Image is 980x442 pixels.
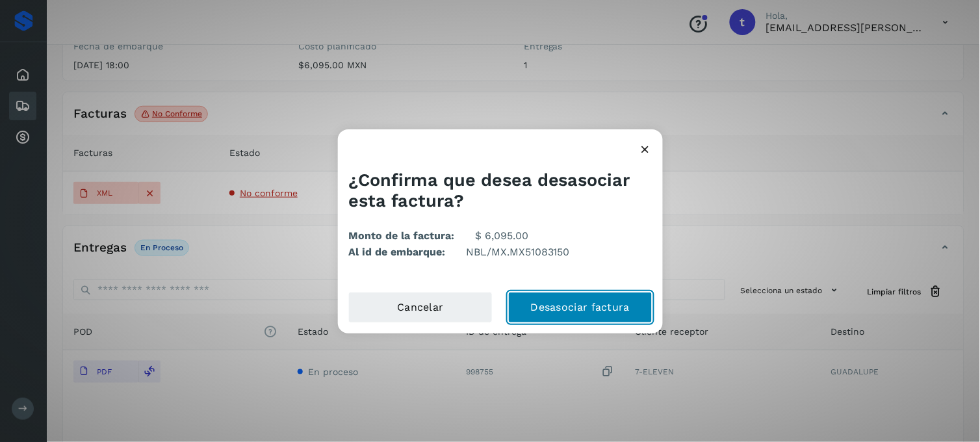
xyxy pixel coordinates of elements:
b: Al id de embarque: [348,244,445,261]
b: Monto de la factura: [348,227,454,244]
button: Cancelar [348,292,493,323]
p: NBL/MX.MX51083150 [466,244,570,261]
button: Desasociar factura [508,292,652,323]
span: ¿Confirma que desea desasociar esta factura? [348,170,630,211]
p: $ 6,095.00 [475,227,528,244]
